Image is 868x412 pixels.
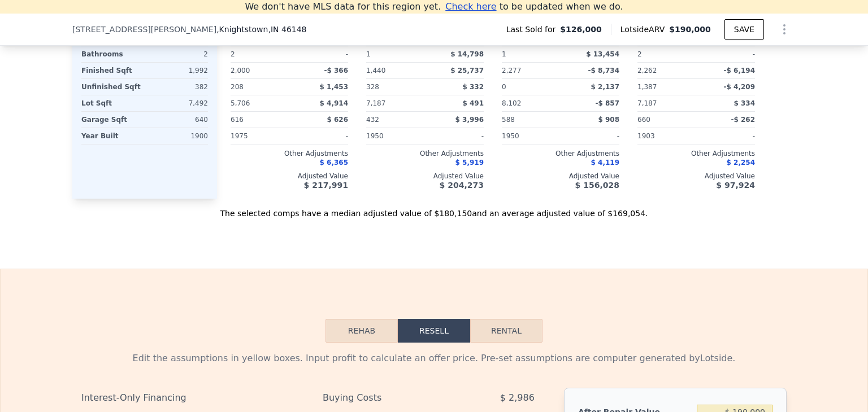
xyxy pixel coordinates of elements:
span: -$ 366 [324,67,348,74]
span: Lotside ARV [620,24,669,35]
span: $ 2,986 [500,388,535,408]
div: - [292,46,348,62]
div: Adjusted Value [366,172,484,181]
span: 432 [366,116,379,124]
span: $ 217,991 [304,181,348,190]
div: 1950 [502,128,558,144]
span: -$ 857 [595,99,619,107]
span: $ 25,737 [450,67,484,74]
div: Interest-Only Financing [81,388,296,408]
span: , IN 46148 [268,25,306,34]
span: 2,000 [231,67,250,74]
div: Other Adjustments [637,149,755,158]
div: Lot Sqft [81,95,142,111]
button: Rental [470,319,542,343]
div: 1903 [637,128,694,144]
span: 660 [637,116,650,124]
div: 1975 [231,128,287,144]
span: $ 6,365 [320,159,348,166]
div: Finished Sqft [81,63,142,78]
div: Bathrooms [81,46,142,62]
span: $ 626 [327,116,348,124]
div: 2 [637,46,694,62]
button: Rehab [325,319,398,343]
div: 1 [502,46,558,62]
div: Other Adjustments [502,149,619,158]
span: $126,000 [560,24,602,35]
span: -$ 4,209 [724,83,755,91]
span: -$ 262 [731,116,755,124]
span: 208 [231,83,244,91]
span: $ 1,453 [320,83,348,91]
span: $ 908 [598,116,619,124]
div: 1,992 [147,63,208,78]
span: $ 491 [462,99,484,107]
div: 1950 [366,128,423,144]
div: - [292,128,348,144]
div: 2 [147,46,208,62]
div: Adjusted Value [231,172,348,181]
div: 7,492 [147,95,208,111]
div: Unfinished Sqft [81,79,142,95]
span: 1,387 [637,83,657,91]
div: 382 [147,79,208,95]
div: 1 [366,46,423,62]
button: Show Options [773,18,796,41]
span: Last Sold for [506,24,561,35]
div: Other Adjustments [231,149,348,158]
span: 2,262 [637,67,657,74]
button: SAVE [724,19,764,40]
span: 1,440 [366,67,385,74]
span: $ 156,028 [575,181,619,190]
span: 0 [502,83,506,91]
div: - [698,46,755,62]
span: 7,187 [637,99,657,107]
div: - [563,128,619,144]
span: 8,102 [502,99,521,107]
div: 640 [147,112,208,128]
span: $ 97,924 [716,181,755,190]
span: $190,000 [669,25,711,34]
span: 5,706 [231,99,250,107]
span: $ 334 [734,99,755,107]
div: 1900 [147,128,208,144]
div: Adjusted Value [637,172,755,181]
span: -$ 6,194 [724,67,755,74]
span: $ 2,137 [591,83,619,91]
span: [STREET_ADDRESS][PERSON_NAME] [72,24,216,35]
span: $ 3,996 [455,116,484,124]
div: Buying Costs [323,388,449,408]
div: Other Adjustments [366,149,484,158]
span: $ 4,914 [320,99,348,107]
span: 7,187 [366,99,385,107]
span: -$ 8,734 [588,67,619,74]
div: 2 [231,46,287,62]
span: $ 2,254 [727,159,755,166]
span: $ 5,919 [455,159,484,166]
span: $ 204,273 [440,181,484,190]
div: Adjusted Value [502,172,619,181]
button: Resell [398,319,470,343]
span: $ 13,454 [586,50,619,58]
span: 616 [231,116,244,124]
div: Year Built [81,128,142,144]
div: Garage Sqft [81,112,142,128]
span: $ 14,798 [450,50,484,58]
span: , Knightstown [216,24,306,35]
span: 588 [502,116,515,124]
div: - [427,128,484,144]
span: $ 332 [462,83,484,91]
div: The selected comps have a median adjusted value of $180,150 and an average adjusted value of $169... [72,199,796,219]
span: Check here [445,1,496,12]
span: $ 4,119 [591,159,619,166]
div: - [698,128,755,144]
span: 328 [366,83,379,91]
span: 2,277 [502,67,521,74]
div: Edit the assumptions in yellow boxes. Input profit to calculate an offer price. Pre-set assumptio... [81,352,787,365]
